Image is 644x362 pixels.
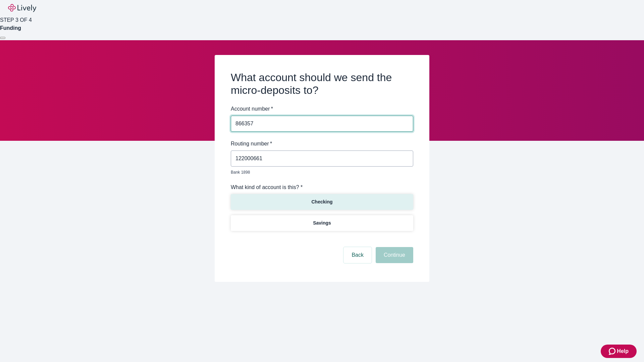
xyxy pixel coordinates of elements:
svg: Zendesk support icon [609,347,617,355]
button: Back [343,247,372,263]
img: Lively [8,4,36,12]
h2: What account should we send the micro-deposits to? [231,71,413,97]
button: Savings [231,215,413,231]
p: Bank 1898 [231,169,409,175]
label: Account number [231,105,273,113]
label: Routing number [231,140,272,148]
p: Checking [311,198,332,205]
button: Checking [231,194,413,210]
p: Savings [313,220,331,227]
button: Zendesk support iconHelp [601,345,637,358]
label: What kind of account is this? * [231,183,303,191]
span: Help [617,347,629,355]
